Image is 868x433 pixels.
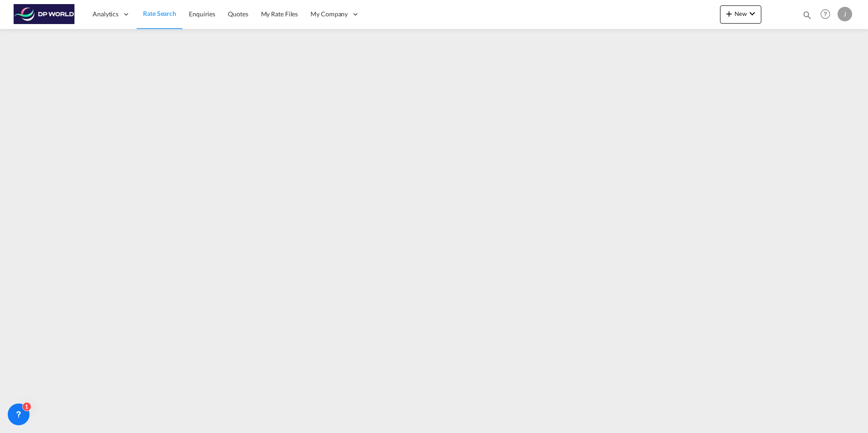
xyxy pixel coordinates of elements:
div: icon-magnify [802,10,812,24]
span: Help [818,6,833,22]
md-icon: icon-plus 400-fg [724,8,735,19]
span: Analytics [93,10,118,19]
img: c08ca190194411f088ed0f3ba295208c.png [14,4,75,25]
md-icon: icon-magnify [802,10,812,20]
span: My Company [311,10,348,19]
div: J [838,7,852,21]
span: My Rate Files [261,10,298,18]
button: icon-plus 400-fgNewicon-chevron-down [720,5,761,24]
span: Rate Search [143,10,176,17]
md-icon: icon-chevron-down [747,8,758,19]
span: New [724,10,758,17]
span: Enquiries [189,10,215,18]
span: Quotes [228,10,248,18]
div: Help [818,6,838,23]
